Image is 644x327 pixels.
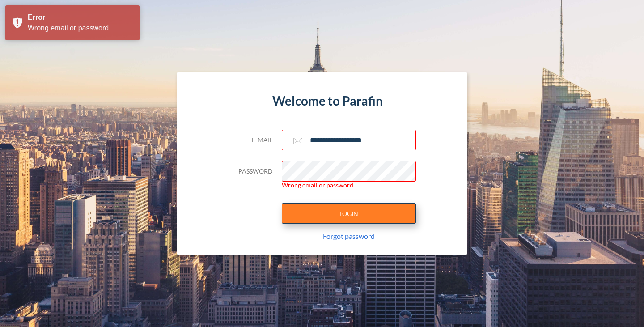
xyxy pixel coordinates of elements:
[28,23,133,34] div: Wrong email or password
[228,136,273,144] h5: E-mail
[282,182,409,189] span: Wrong email or password
[323,232,375,240] a: Forgot password
[28,12,133,23] div: Error
[228,93,416,109] h4: Welcome to Parafin
[282,203,416,224] button: LOGIN
[228,168,273,175] h5: Password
